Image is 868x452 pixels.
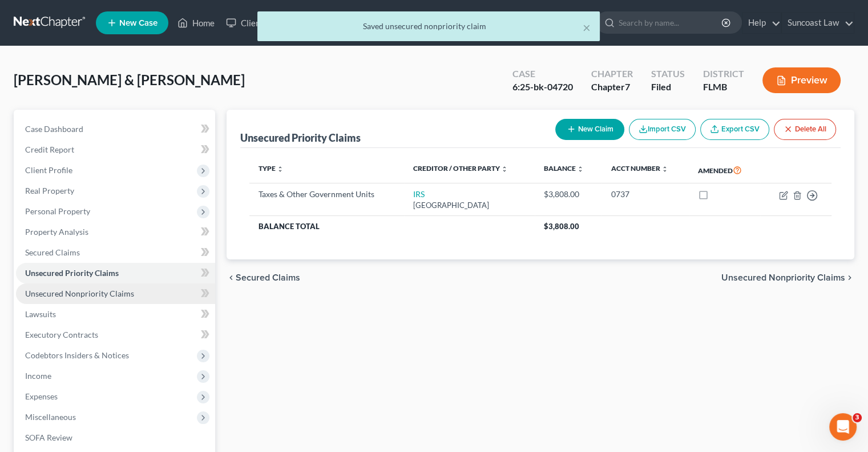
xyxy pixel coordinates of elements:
span: $3,808.00 [544,222,579,231]
a: Secured Claims [16,242,215,263]
a: Creditor / Other Party unfold_more [413,164,508,173]
span: Expenses [25,391,58,401]
button: Unsecured Nonpriority Claims chevron_right [721,273,854,282]
span: [PERSON_NAME] & [PERSON_NAME] [14,71,245,88]
span: Case Dashboard [25,124,83,134]
a: Balance unfold_more [544,164,584,173]
span: 3 [853,413,862,422]
a: Executory Contracts [16,325,215,345]
span: Personal Property [25,206,90,216]
iframe: Intercom live chat [829,413,857,441]
a: SOFA Review [16,427,215,448]
a: Export CSV [700,119,769,140]
div: District [703,67,744,81]
span: Miscellaneous [25,412,76,422]
span: Unsecured Nonpriority Claims [25,289,134,298]
a: IRS [413,189,425,199]
div: Case [512,67,573,81]
button: Preview [762,67,841,93]
div: Saved unsecured nonpriority claim [267,21,591,32]
span: 7 [625,81,630,92]
div: Status [651,67,685,81]
button: New Claim [555,119,624,140]
div: Chapter [591,67,633,81]
a: Unsecured Priority Claims [16,263,215,283]
i: chevron_right [845,273,854,282]
i: unfold_more [501,166,508,173]
span: Real Property [25,186,74,195]
div: Unsecured Priority Claims [240,131,361,145]
span: Secured Claims [236,273,300,282]
i: unfold_more [661,166,668,173]
span: Client Profile [25,165,72,175]
div: FLMB [703,81,744,94]
a: Lawsuits [16,304,215,325]
div: Filed [651,81,685,94]
span: Codebtors Insiders & Notices [25,350,129,360]
span: Unsecured Nonpriority Claims [721,273,845,282]
div: $3,808.00 [544,189,593,200]
th: Amended [689,157,761,183]
a: Unsecured Nonpriority Claims [16,283,215,304]
button: Delete All [774,119,836,140]
a: Property Analysis [16,222,215,242]
th: Balance Total [249,216,534,237]
i: chevron_left [227,273,236,282]
div: Taxes & Other Government Units [259,189,395,200]
span: Unsecured Priority Claims [25,268,119,278]
button: Import CSV [629,119,696,140]
a: Case Dashboard [16,119,215,139]
button: × [583,21,591,34]
span: Property Analysis [25,227,88,237]
div: 6:25-bk-04720 [512,81,573,94]
a: Acct Number unfold_more [611,164,668,173]
span: Lawsuits [25,309,56,319]
div: [GEOGRAPHIC_DATA] [413,200,525,211]
span: SOFA Review [25,433,72,442]
div: Chapter [591,81,633,94]
div: 0737 [611,189,679,200]
a: Type unfold_more [259,164,284,173]
i: unfold_more [577,166,584,173]
span: Income [25,371,51,381]
span: Credit Report [25,145,74,154]
a: Credit Report [16,139,215,160]
span: Executory Contracts [25,330,98,339]
button: chevron_left Secured Claims [227,273,300,282]
span: Secured Claims [25,247,80,257]
i: unfold_more [277,166,284,173]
